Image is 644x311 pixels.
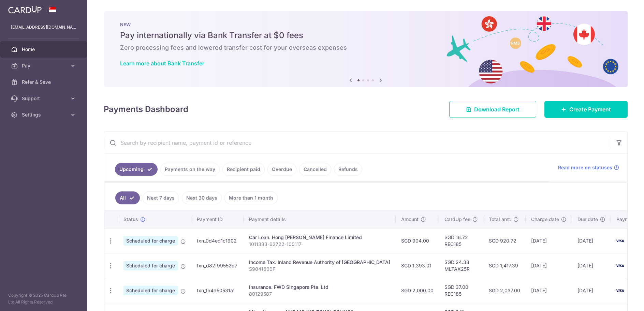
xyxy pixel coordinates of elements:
a: All [115,191,140,204]
img: Bank Card [613,262,627,270]
td: SGD 1,417.39 [483,253,526,278]
span: Create Payment [569,105,611,113]
td: [DATE] [572,253,611,278]
p: [EMAIL_ADDRESS][DOMAIN_NAME] [11,24,76,31]
span: Home [22,46,67,53]
span: CardUp fee [444,216,470,223]
td: SGD 904.00 [396,228,439,253]
td: SGD 24.38 MLTAX25R [439,253,483,278]
th: Payment details [244,211,396,228]
td: txn_d82f99552d7 [191,253,244,278]
span: Charge date [531,216,559,223]
td: SGD 37.00 REC185 [439,278,483,303]
a: Upcoming [115,163,158,176]
input: Search by recipient name, payment id or reference [104,132,611,154]
span: Scheduled for charge [123,261,178,270]
span: Total amt. [489,216,511,223]
span: Download Report [474,105,519,113]
span: Pay [22,62,67,69]
a: Read more on statuses [558,164,619,171]
span: Settings [22,111,67,118]
span: Support [22,95,67,102]
a: Recipient paid [222,163,265,176]
a: Next 7 days [143,191,179,204]
span: Amount [401,216,419,223]
a: More than 1 month [224,191,278,204]
td: SGD 2,000.00 [396,278,439,303]
td: SGD 920.72 [483,228,526,253]
a: Payments on the way [160,163,220,176]
td: [DATE] [572,228,611,253]
span: Scheduled for charge [123,236,178,246]
td: SGD 1,393.01 [396,253,439,278]
a: Create Payment [544,101,628,118]
span: Status [123,216,138,223]
td: SGD 2,037.00 [483,278,526,303]
a: Cancelled [299,163,331,176]
iframe: Opens a widget where you can find more information [600,291,637,308]
p: NEW [120,22,611,27]
a: Refunds [334,163,362,176]
td: [DATE] [526,228,572,253]
td: [DATE] [572,278,611,303]
h4: Payments Dashboard [104,103,188,115]
a: Overdue [267,163,296,176]
img: Bank transfer banner [104,11,628,87]
div: Income Tax. Inland Revenue Authority of [GEOGRAPHIC_DATA] [249,259,390,266]
a: Learn more about Bank Transfer [120,60,204,67]
a: Next 30 days [182,191,222,204]
img: CardUp [8,5,42,14]
p: S9041600F [249,266,390,273]
img: Bank Card [613,286,627,295]
td: [DATE] [526,253,572,278]
td: txn_0d4ed1c1902 [191,228,244,253]
div: Car Loan. Hong [PERSON_NAME] Finance Limited [249,234,390,241]
span: Read more on statuses [558,164,612,171]
h5: Pay internationally via Bank Transfer at $0 fees [120,30,611,41]
span: Due date [577,216,598,223]
p: 80129587 [249,291,390,297]
th: Payment ID [191,211,244,228]
a: Download Report [449,101,536,118]
p: 1011383-62722-100117 [249,241,390,248]
div: Insurance. FWD Singapore Pte. Ltd [249,284,390,291]
h6: Zero processing fees and lowered transfer cost for your overseas expenses [120,44,611,52]
img: Bank Card [613,237,627,245]
td: txn_1b4d50531a1 [191,278,244,303]
td: SGD 16.72 REC185 [439,228,483,253]
span: Scheduled for charge [123,286,178,295]
td: [DATE] [526,278,572,303]
span: Refer & Save [22,79,67,85]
